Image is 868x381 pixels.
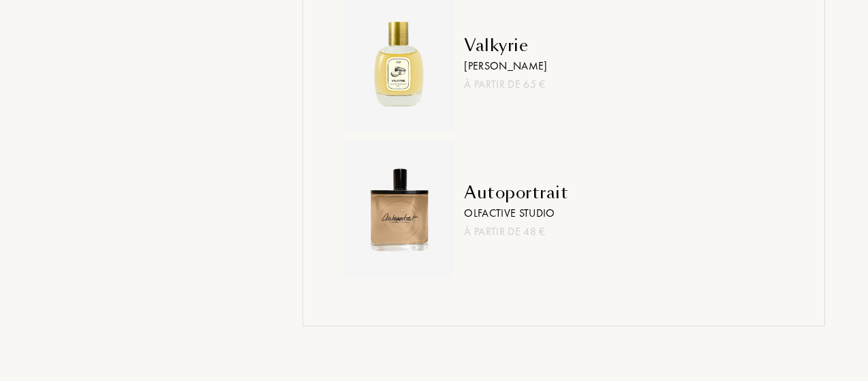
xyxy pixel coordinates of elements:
[464,33,547,57] div: Valkyrie
[464,57,547,74] div: [PERSON_NAME]
[334,141,794,278] a: AutoportraitAutoportraitOlfactive StudioÀ partir de 48 €
[464,223,568,239] div: À partir de 48 €
[464,204,568,221] div: Olfactive Studio
[351,162,447,258] img: Autoportrait
[464,76,547,92] div: À partir de 65 €
[464,180,568,204] div: Autoportrait
[351,14,447,110] img: Valkyrie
